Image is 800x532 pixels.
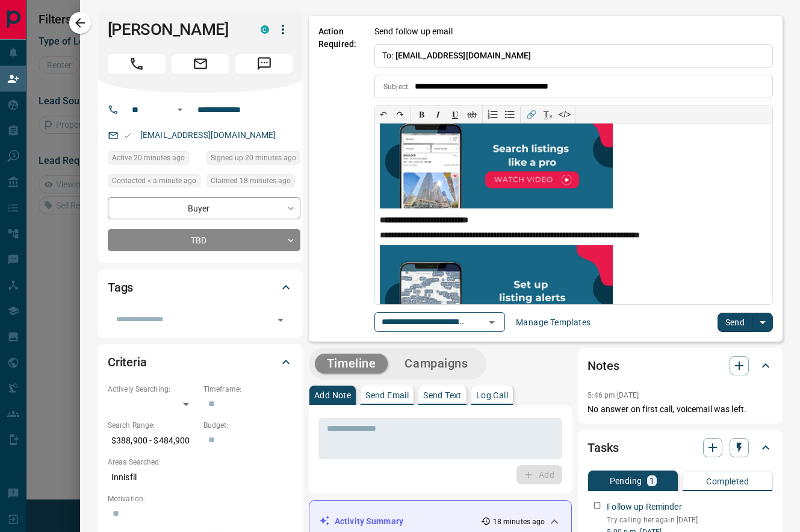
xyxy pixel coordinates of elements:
[108,431,197,451] p: $388,900 - $484,900
[588,403,773,416] p: No answer on first call, voicemail was left.
[483,314,500,331] button: Open
[380,245,613,347] img: listing_alerts-3.png
[108,348,293,377] div: Criteria
[706,477,749,486] p: Completed
[493,516,545,527] p: 18 minutes ago
[314,391,351,399] p: Add Note
[423,391,462,399] p: Send Text
[467,110,477,119] s: ab
[108,493,293,504] p: Motivation:
[108,457,293,468] p: Areas Searched:
[112,152,185,164] span: Active 20 minutes ago
[650,477,654,485] p: 1
[108,384,197,395] p: Actively Searching:
[203,384,293,395] p: Timeframe:
[392,106,409,123] button: ↷
[374,25,453,38] p: Send follow up email
[447,106,464,123] button: 𝐔
[235,54,293,74] span: Message
[430,106,447,123] button: 𝑰
[374,44,773,67] p: To:
[211,152,296,164] span: Signed up 20 minutes ago
[206,151,300,168] div: Tue Aug 12 2025
[383,81,410,92] p: Subject:
[112,175,196,187] span: Contacted < a minute ago
[108,468,293,487] p: Innisfil
[522,106,539,123] button: 🔗
[108,151,200,168] div: Tue Aug 12 2025
[588,351,773,380] div: Notes
[501,106,518,123] button: Bullet list
[108,273,293,302] div: Tags
[588,438,618,457] h2: Tasks
[610,477,642,485] p: Pending
[718,313,774,332] div: split button
[335,515,403,528] p: Activity Summary
[413,106,430,123] button: 𝐁
[375,106,392,123] button: ↶
[108,420,197,431] p: Search Range:
[607,515,773,525] p: Try calling her again [DATE].
[108,352,147,372] h2: Criteria
[272,311,289,328] button: Open
[556,106,573,123] button: </>
[718,313,753,332] button: Send
[211,175,291,187] span: Claimed 18 minutes ago
[203,420,293,431] p: Budget:
[108,229,300,251] div: TBD
[108,20,243,39] h1: [PERSON_NAME]
[380,107,613,208] img: search_like_a_pro.png
[588,391,639,399] p: 5:46 pm [DATE]
[485,106,501,123] button: Numbered list
[588,356,619,375] h2: Notes
[607,501,681,513] p: Follow up Reminder
[206,174,300,191] div: Tue Aug 12 2025
[173,102,187,117] button: Open
[318,25,356,332] p: Action Required:
[140,130,276,140] a: [EMAIL_ADDRESS][DOMAIN_NAME]
[395,51,532,60] span: [EMAIL_ADDRESS][DOMAIN_NAME]
[108,278,133,297] h2: Tags
[539,106,556,123] button: T̲ₓ
[365,391,409,399] p: Send Email
[588,433,773,462] div: Tasks
[476,391,508,399] p: Log Call
[464,106,480,123] button: ab
[123,131,132,140] svg: Email Valid
[108,197,300,219] div: Buyer
[261,25,269,34] div: condos.ca
[108,174,200,191] div: Tue Aug 12 2025
[172,54,229,74] span: Email
[315,354,388,374] button: Timeline
[452,110,458,119] span: 𝐔
[509,313,598,332] button: Manage Templates
[392,354,480,374] button: Campaigns
[108,54,166,74] span: Call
